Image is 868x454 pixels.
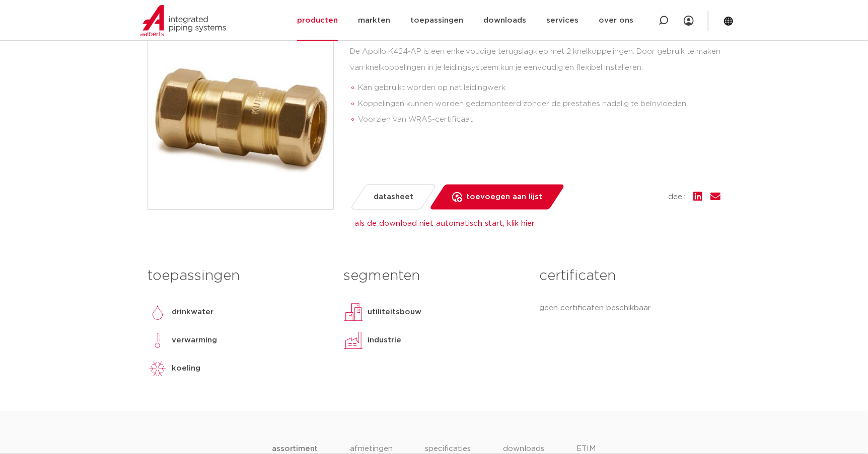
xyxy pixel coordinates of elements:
[368,306,421,318] p: utiliteitsbouw
[172,334,217,346] p: verwarming
[350,185,437,210] a: datasheet
[343,266,524,286] h3: segmenten
[148,24,333,209] img: Product Image for Apollo enkele keerklep (2x knel)
[358,96,720,112] li: Koppelingen kunnen worden gedemonteerd zonder de prestaties nadelig te beïnvloeden
[540,266,720,286] h3: certificaten
[172,306,213,318] p: drinkwater
[343,302,364,322] img: utiliteitsbouw
[358,112,720,128] li: Voorzien van WRAS-certificaat
[350,44,720,132] div: De Apollo K424-AP is een enkelvoudige terugslagklep met 2 knelkoppelingen. Door gebruik te maken ...
[172,362,200,375] p: koeling
[374,189,413,205] span: datasheet
[354,220,535,227] a: als de download niet automatisch start, klik hier
[148,302,168,322] img: drinkwater
[368,334,401,346] p: industrie
[358,80,720,96] li: Kan gebruikt worden op nat leidingwerk
[148,358,168,379] img: koeling
[668,191,685,203] span: deel:
[148,330,168,350] img: verwarming
[148,266,328,286] h3: toepassingen
[343,330,364,350] img: industrie
[466,189,542,205] span: toevoegen aan lijst
[540,302,720,314] p: geen certificaten beschikbaar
